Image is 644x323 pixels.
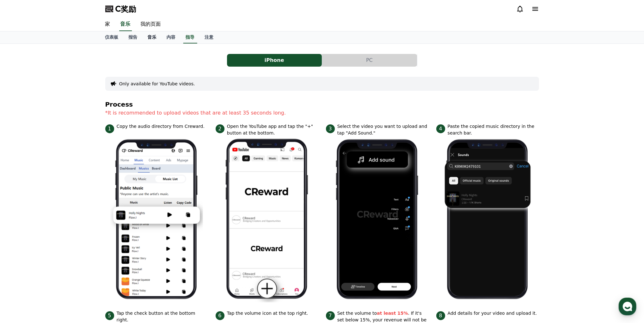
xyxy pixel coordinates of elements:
img: 4.png [441,136,534,302]
span: 3 [326,124,335,133]
font: 音乐 [120,21,131,27]
span: 4 [436,124,445,133]
font: C奖励 [115,4,136,13]
a: 报告 [124,31,143,43]
a: Home [2,201,42,217]
p: Select the video you want to upload and tap "Add Sound." [337,123,429,136]
p: Tap the volume icon at the top right. [227,310,308,317]
font: 注意 [205,35,214,40]
img: 3.png [331,136,424,302]
a: 仪表板 [100,31,124,43]
a: 家 [100,18,115,31]
img: 1.png [110,136,203,302]
font: 音乐 [148,35,157,40]
a: C奖励 [105,4,136,14]
button: PC [322,54,417,67]
a: 指导 [183,31,197,43]
p: Add details for your video and upload it. [448,310,537,317]
span: 6 [216,311,224,320]
button: Only available for YouTube videos. [119,81,195,87]
span: 5 [105,311,114,320]
font: 指导 [186,35,195,40]
p: Open the YouTube app and tap the "+" button at the bottom. [227,123,318,136]
a: Settings [82,201,122,217]
a: 我的页面 [136,18,166,31]
img: 2.png [221,136,313,302]
button: iPhone [227,54,322,67]
span: Home [16,211,27,216]
span: Settings [94,211,109,216]
p: Copy the audio directory from Creward. [117,123,205,130]
span: 2 [216,124,224,133]
a: 内容 [162,31,181,43]
font: 家 [105,21,110,27]
span: 8 [436,311,445,320]
p: Paste the copied music directory in the search bar. [448,123,539,136]
span: 7 [326,311,335,320]
p: *It is recommended to upload videos that are at least 35 seconds long. [105,109,539,117]
a: 音乐 [143,31,162,43]
a: PC [322,54,417,67]
h4: Process [105,101,539,108]
font: 报告 [129,35,138,40]
a: 注意 [200,31,219,43]
span: 1 [105,124,114,133]
font: 我的页面 [141,21,161,27]
font: 仪表板 [105,35,119,40]
a: Messages [42,201,82,217]
a: 音乐 [119,18,132,31]
font: 内容 [167,35,176,40]
strong: at least 15% [377,311,408,316]
span: Messages [53,211,71,216]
